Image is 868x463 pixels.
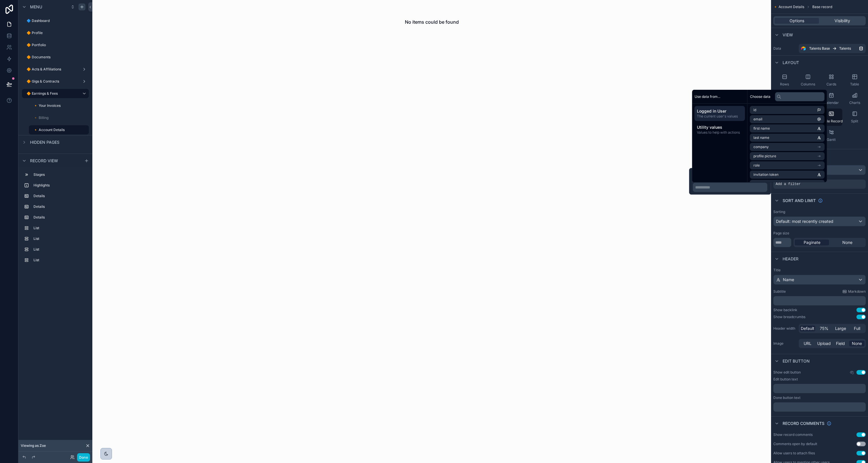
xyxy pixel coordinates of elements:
[812,5,832,9] span: Base record
[827,137,836,142] span: Gantt
[842,289,866,294] a: Markdown
[826,82,836,87] span: Cards
[804,240,820,245] span: Paginate
[22,53,89,62] a: 🔶 Documents
[773,72,796,89] button: Rows
[797,72,819,89] button: Columns
[33,194,87,198] label: Details
[836,341,845,346] span: Field
[29,113,89,122] a: 🔸 Billing
[18,167,92,270] div: scrollable content
[773,315,805,319] div: Show breadcrumbs
[776,182,800,186] span: Add a filter
[33,128,85,132] label: 🔸 Account Details
[783,256,798,262] span: Header
[824,100,839,105] span: Calendar
[820,326,828,331] span: 75%
[773,402,866,412] div: scrollable content
[33,115,88,120] label: 🔸 Billing
[27,91,77,96] label: 🔶 Earnings & Fees
[27,67,80,72] label: 🔶 Acts & Affiliations
[843,90,866,107] button: Charts
[842,240,852,245] span: None
[30,158,58,164] span: Record view
[30,4,42,10] span: Menu
[773,370,801,375] label: Show edit button
[22,16,89,25] a: 🔷 Dashboard
[783,198,816,204] span: Sort And Limit
[22,65,89,74] a: 🔶 Acts & Affiliations
[695,94,720,99] span: Use data from...
[809,46,830,51] span: Talents Base
[773,377,798,382] label: Edit button text
[33,247,87,252] label: List
[773,384,866,393] div: scrollable content
[773,46,796,51] label: Data
[848,289,866,294] span: Markdown
[773,451,815,455] div: Allow users to attach files
[783,421,824,426] span: Record comments
[22,28,89,38] a: 🔶 Profile
[773,341,796,346] label: Image
[27,79,80,84] label: 🔶 Gigs & Contracts
[783,60,799,66] span: Layout
[22,89,89,98] a: 🔶 Earnings & Fees
[817,341,831,346] span: Upload
[801,82,815,87] span: Columns
[854,326,860,331] span: Full
[27,55,88,59] label: 🔶 Documents
[790,18,804,24] span: Options
[773,275,866,285] button: Name
[850,82,859,87] span: Table
[33,226,87,230] label: List
[851,119,858,124] span: Split
[820,127,842,144] button: Gantt
[33,103,88,108] label: 🔸 Your Invoices
[783,32,793,38] span: View
[804,341,811,346] span: URL
[27,31,88,35] label: 🔶 Profile
[783,358,810,364] span: Edit button
[773,289,786,294] label: Subtitle
[33,236,87,241] label: List
[697,124,743,130] span: Utility values
[801,46,806,51] img: Airtable Logo
[852,341,862,346] span: None
[799,44,866,53] a: Talents BaseTalents
[820,119,843,124] span: Single Record
[773,296,866,305] div: scrollable content
[839,46,851,51] span: Talents
[77,453,90,462] button: Done
[30,139,59,145] span: Hidden pages
[773,216,866,226] button: Default: most recently created
[773,231,789,236] label: Page size
[843,72,866,89] button: Table
[33,172,87,177] label: Stages
[835,326,846,331] span: Large
[697,114,743,119] span: The current user's values
[820,109,842,126] button: Single Record
[692,104,747,139] div: scrollable content
[820,90,842,107] button: Calendar
[29,101,89,110] a: 🔸 Your Invoices
[697,130,743,135] span: Values to help with actions
[33,215,87,220] label: Details
[776,219,833,224] span: Default: most recently created
[773,308,797,312] div: Show backlink
[783,277,794,283] span: Name
[820,72,842,89] button: Cards
[27,18,88,23] label: 🔷 Dashboard
[697,108,743,114] span: Logged in User
[22,77,89,86] a: 🔶 Gigs & Contracts
[849,100,860,105] span: Charts
[843,109,866,126] button: Split
[750,94,770,99] span: Choose data
[33,183,87,188] label: Highlights
[801,326,814,331] span: Default
[773,395,800,400] label: Done button text
[21,443,46,448] span: Viewing as Zoe
[835,18,850,24] span: Visibility
[780,82,789,87] span: Rows
[773,5,804,9] span: 🔸 Account Details
[33,204,87,209] label: Details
